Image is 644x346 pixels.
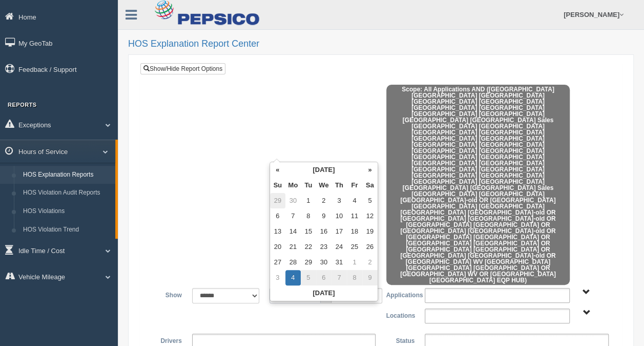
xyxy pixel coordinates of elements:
[301,193,316,208] td: 1
[270,285,378,301] th: [DATE]
[285,224,301,239] td: 14
[270,208,285,224] td: 6
[285,193,301,208] td: 30
[301,270,316,285] td: 5
[362,162,378,178] th: »
[381,334,420,346] label: Status
[316,270,331,285] td: 6
[362,239,378,255] td: 26
[331,208,347,224] td: 10
[270,193,285,208] td: 29
[362,255,378,270] td: 2
[347,178,362,193] th: Fr
[347,239,362,255] td: 25
[316,224,331,239] td: 16
[270,224,285,239] td: 13
[316,208,331,224] td: 9
[301,178,316,193] th: Tu
[285,239,301,255] td: 21
[18,221,115,239] a: HOS Violation Trend
[331,178,347,193] th: Th
[285,178,301,193] th: Mo
[18,184,115,202] a: HOS Violation Audit Reports
[347,208,362,224] td: 11
[148,288,187,300] label: Show
[347,255,362,270] td: 1
[362,270,378,285] td: 9
[128,39,634,49] h2: HOS Explanation Report Center
[362,224,378,239] td: 19
[270,162,285,178] th: «
[18,166,115,184] a: HOS Explanation Reports
[316,193,331,208] td: 2
[331,255,347,270] td: 31
[285,255,301,270] td: 28
[18,202,115,221] a: HOS Violations
[362,208,378,224] td: 12
[362,178,378,193] th: Sa
[301,224,316,239] td: 15
[285,162,362,178] th: [DATE]
[347,270,362,285] td: 8
[301,255,316,270] td: 29
[285,270,301,285] td: 4
[148,334,187,346] label: Drivers
[331,224,347,239] td: 17
[270,270,285,285] td: 3
[331,193,347,208] td: 3
[270,178,285,193] th: Su
[140,63,225,74] a: Show/Hide Report Options
[381,309,420,321] label: Locations
[301,208,316,224] td: 8
[316,239,331,255] td: 23
[362,193,378,208] td: 5
[285,208,301,224] td: 7
[331,239,347,255] td: 24
[381,288,420,300] label: Applications
[301,239,316,255] td: 22
[386,85,570,285] span: Scope: All Applications AND ([GEOGRAPHIC_DATA] [GEOGRAPHIC_DATA] [GEOGRAPHIC_DATA] [GEOGRAPHIC_DA...
[331,270,347,285] td: 7
[316,255,331,270] td: 30
[347,193,362,208] td: 4
[270,255,285,270] td: 27
[316,178,331,193] th: We
[270,239,285,255] td: 20
[347,224,362,239] td: 18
